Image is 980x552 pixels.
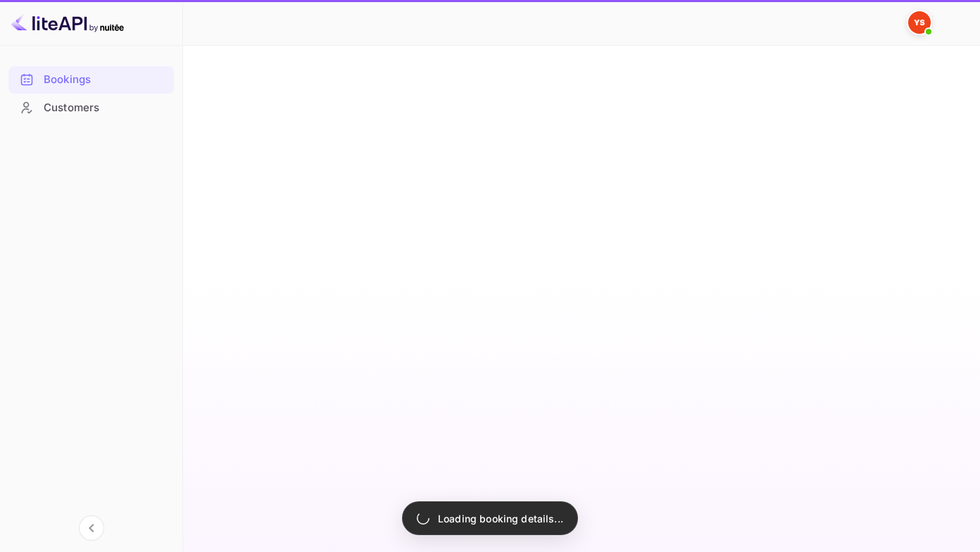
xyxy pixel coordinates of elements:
div: Bookings [8,66,174,94]
div: Customers [8,94,174,122]
a: Bookings [8,66,174,92]
p: Loading booking details... [438,511,563,526]
div: Customers [44,100,167,116]
a: Customers [8,94,174,120]
div: Bookings [44,72,167,88]
button: Collapse navigation [79,515,104,541]
img: LiteAPI logo [11,11,124,34]
img: Yandex Support [908,11,931,34]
